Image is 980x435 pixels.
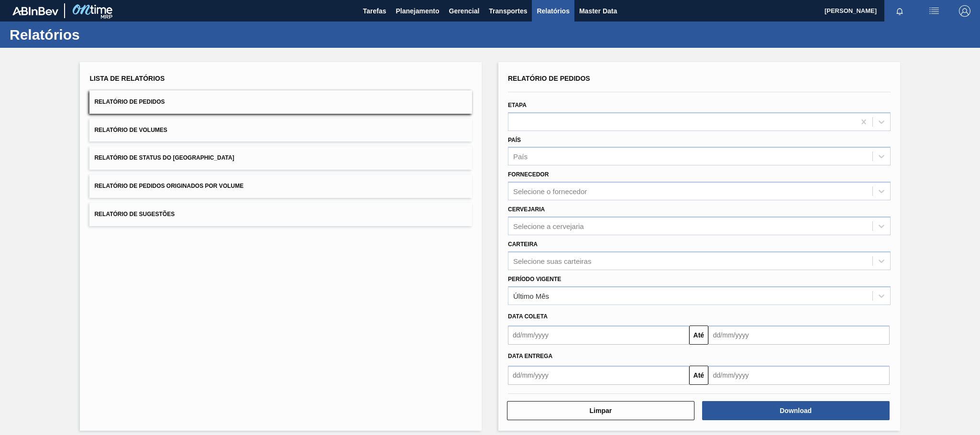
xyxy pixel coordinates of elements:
img: userActions [928,5,940,17]
span: Relatório de Volumes [94,127,167,133]
div: Selecione a cervejaria [513,222,584,230]
button: Limpar [507,401,694,420]
button: Relatório de Volumes [89,119,472,142]
div: Último Mês [513,292,549,300]
img: TNhmsLtSVTkK8tSr43FrP2fwEKptu5GPRR3wAAAABJRU5ErkJggg== [12,7,58,15]
span: Relatório de Pedidos [508,75,590,82]
label: Período Vigente [508,276,561,283]
img: Logout [959,5,970,17]
button: Relatório de Pedidos [89,90,472,114]
span: Tarefas [363,5,386,17]
label: Fornecedor [508,171,549,178]
span: Lista de Relatórios [89,75,165,82]
input: dd/mm/yyyy [708,366,890,385]
span: Data coleta [508,313,548,320]
button: Relatório de Sugestões [89,203,472,226]
label: Carteira [508,241,538,248]
div: Selecione o fornecedor [513,187,587,196]
input: dd/mm/yyyy [508,326,689,345]
label: Cervejaria [508,206,545,213]
span: Relatório de Pedidos Originados por Volume [94,183,243,189]
div: País [513,152,528,161]
button: Até [689,326,708,345]
span: Master Data [579,5,617,17]
button: Até [689,366,708,385]
input: dd/mm/yyyy [508,366,689,385]
label: País [508,137,521,143]
span: Transportes [489,5,527,17]
span: Data entrega [508,353,552,359]
label: Etapa [508,102,527,109]
button: Download [702,401,890,420]
button: Relatório de Status do [GEOGRAPHIC_DATA] [89,146,472,170]
h1: Relatórios [10,29,179,40]
button: Relatório de Pedidos Originados por Volume [89,174,472,198]
button: Notificações [884,4,915,18]
input: dd/mm/yyyy [708,326,890,345]
div: Selecione suas carteiras [513,257,591,265]
span: Planejamento [396,5,439,17]
span: Relatório de Pedidos [94,98,165,105]
span: Relatório de Status do [GEOGRAPHIC_DATA] [94,154,234,161]
span: Gerencial [449,5,480,17]
span: Relatório de Sugestões [94,211,175,217]
span: Relatórios [537,5,569,17]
